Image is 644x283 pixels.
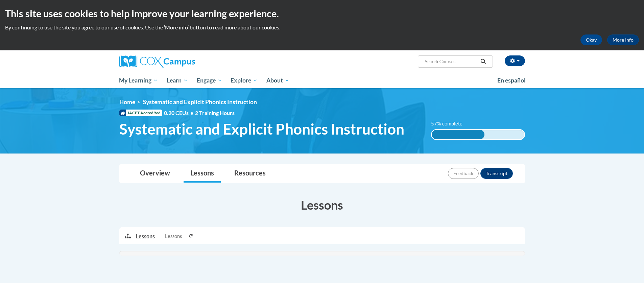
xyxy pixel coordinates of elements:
[119,196,525,213] h3: Lessons
[431,120,470,127] label: 57% complete
[164,109,195,117] span: 0.20 CEUs
[119,120,404,138] span: Systematic and Explicit Phonics Instruction
[424,57,478,66] input: Search Courses
[184,165,221,183] a: Lessons
[165,233,182,240] span: Lessons
[190,110,193,116] span: •
[119,110,162,116] span: IACET Accredited
[231,76,258,85] span: Explore
[109,73,535,88] div: Main menu
[143,98,257,105] span: Systematic and Explicit Phonics Instruction
[493,73,530,88] a: En español
[136,233,155,240] p: Lessons
[497,77,526,84] span: En español
[119,55,248,68] a: Cox Campus
[162,73,192,88] a: Learn
[197,76,222,85] span: Engage
[115,73,163,88] a: My Learning
[5,7,639,20] h2: This site uses cookies to help improve your learning experience.
[228,165,272,183] a: Resources
[478,57,488,66] button: Search
[266,76,289,85] span: About
[580,34,602,45] button: Okay
[119,98,135,105] a: Home
[5,24,639,31] p: By continuing to use the site you agree to our use of cookies. Use the ‘More info’ button to read...
[195,110,235,116] span: 2 Training Hours
[432,130,484,139] div: 57% complete
[607,34,639,45] a: More Info
[448,168,479,179] button: Feedback
[167,76,188,85] span: Learn
[262,73,294,88] a: About
[505,55,525,66] button: Account Settings
[119,76,158,85] span: My Learning
[133,165,177,183] a: Overview
[226,73,262,88] a: Explore
[119,55,195,68] img: Cox Campus
[480,168,513,179] button: Transcript
[192,73,226,88] a: Engage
